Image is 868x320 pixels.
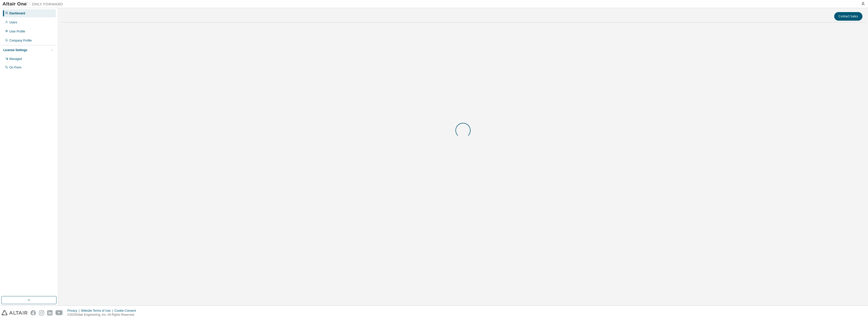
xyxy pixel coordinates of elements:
div: License Settings [3,48,27,52]
img: facebook.svg [31,310,36,315]
div: Dashboard [9,11,25,15]
button: Contact Sales [834,12,862,21]
div: Website Terms of Use [81,309,114,313]
div: Users [9,20,17,24]
div: User Profile [9,29,25,33]
div: Managed [9,57,22,61]
div: Company Profile [9,39,32,43]
p: © 2025 Altair Engineering, Inc. All Rights Reserved. [67,313,139,317]
img: altair_logo.svg [2,310,28,315]
img: youtube.svg [56,310,63,315]
img: linkedin.svg [47,310,52,315]
div: Cookie Consent [114,309,139,313]
img: instagram.svg [39,310,44,315]
div: Privacy [67,309,81,313]
img: Altair One [3,2,66,7]
div: On Prem [9,65,21,69]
